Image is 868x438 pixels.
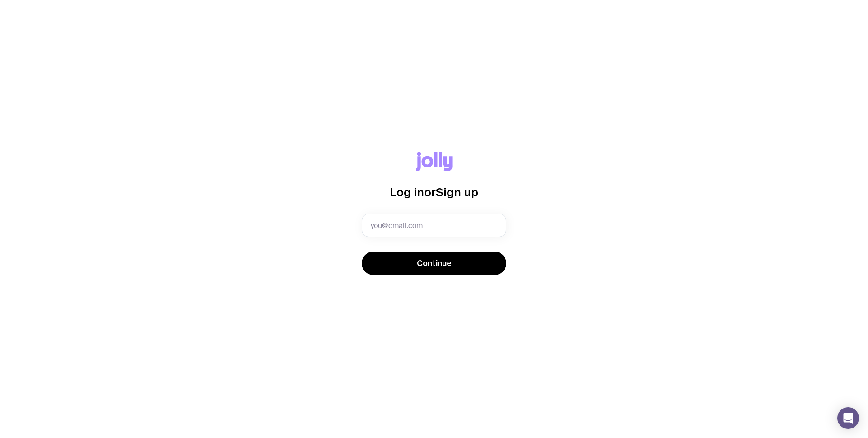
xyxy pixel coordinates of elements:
span: Sign up [436,186,478,199]
button: Continue [362,252,506,275]
input: you@email.com [362,214,506,237]
span: or [424,186,436,199]
span: Continue [417,258,452,269]
div: Open Intercom Messenger [837,407,859,429]
span: Log in [390,186,424,199]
